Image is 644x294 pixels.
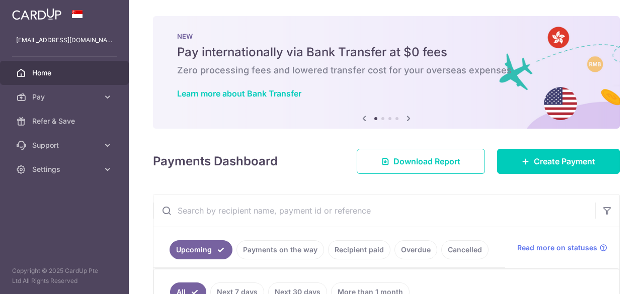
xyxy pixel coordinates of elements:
[393,155,460,167] span: Download Report
[32,68,99,78] span: Home
[177,64,596,76] h6: Zero processing fees and lowered transfer cost for your overseas expenses
[328,240,390,259] a: Recipient paid
[236,240,324,259] a: Payments on the way
[16,35,113,45] p: [EMAIL_ADDRESS][DOMAIN_NAME]
[394,240,437,259] a: Overdue
[170,240,232,259] a: Upcoming
[534,155,595,167] span: Create Payment
[357,149,485,174] a: Download Report
[177,44,596,60] h5: Pay internationally via Bank Transfer at $0 fees
[153,194,595,227] input: Search by recipient name, payment id or reference
[32,116,99,126] span: Refer & Save
[177,88,301,99] a: Learn more about Bank Transfer
[517,243,597,253] span: Read more on statuses
[517,243,607,253] a: Read more on statuses
[497,149,620,174] a: Create Payment
[32,164,99,174] span: Settings
[441,240,489,259] a: Cancelled
[580,264,634,289] iframe: Opens a widget where you can find more information
[32,140,99,150] span: Support
[153,152,278,170] h4: Payments Dashboard
[153,16,620,129] img: Bank transfer banner
[32,92,99,102] span: Pay
[177,32,596,40] p: NEW
[12,8,61,20] img: CardUp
